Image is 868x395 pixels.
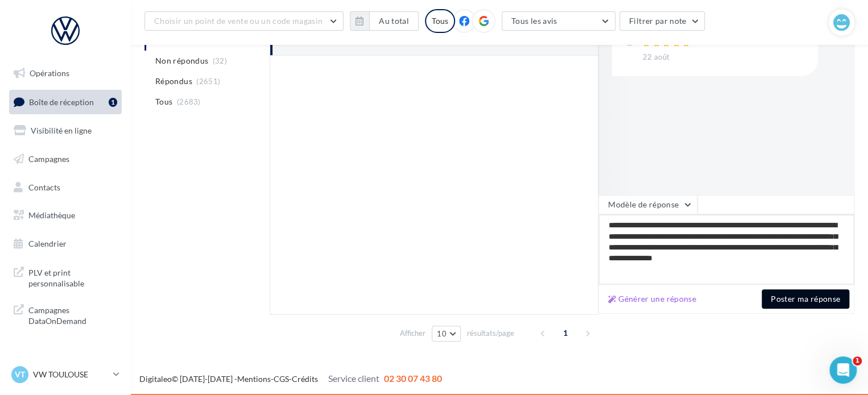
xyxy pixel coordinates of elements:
a: Visibilité en ligne [7,119,124,143]
button: Modèle de réponse [598,195,697,214]
span: Répondus [155,76,192,87]
span: Visibilité en ligne [31,126,92,135]
button: Filtrer par note [619,11,705,31]
span: 02 30 07 43 80 [384,373,442,384]
button: Poster ma réponse [762,289,849,309]
span: Tous les avis [511,16,557,26]
button: Au total [350,11,419,31]
a: Digitaleo [139,374,172,384]
span: Choisir un point de vente ou un code magasin [154,16,323,26]
span: Service client [328,373,379,384]
span: 1 [556,324,574,342]
a: Boîte de réception1 [7,90,124,114]
a: Calendrier [7,232,124,256]
span: résultats/page [467,328,514,339]
span: Afficher [400,328,425,339]
span: (32) [213,56,227,65]
span: Calendrier [28,239,67,248]
span: Non répondus [155,55,208,66]
span: 1 [853,356,862,365]
a: Campagnes DataOnDemand [7,298,124,331]
button: Générer une réponse [604,292,701,306]
a: Campagnes [7,147,124,171]
a: VT VW TOULOUSE [9,364,122,385]
div: 1 [109,98,117,107]
a: PLV et print personnalisable [7,260,124,294]
span: VT [15,369,25,380]
span: Campagnes [28,154,69,164]
button: Au total [369,11,419,31]
button: 10 [432,326,461,342]
span: Boîte de réception [29,97,94,106]
span: Contacts [28,182,60,192]
a: Opérations [7,61,124,85]
div: Tous [425,9,455,33]
span: 22 août [643,52,669,63]
span: PLV et print personnalisable [28,265,117,289]
span: Tous [155,96,172,107]
a: Mentions [237,374,271,384]
a: Crédits [292,374,318,384]
span: (2683) [177,97,201,106]
a: CGS [274,374,289,384]
span: Campagnes DataOnDemand [28,302,117,327]
a: Contacts [7,176,124,199]
span: © [DATE]-[DATE] - - - [139,374,442,384]
button: Choisir un point de vente ou un code magasin [144,11,344,31]
span: (2651) [196,77,220,86]
iframe: Intercom live chat [829,356,857,384]
span: Opérations [30,68,69,78]
span: 10 [437,329,447,338]
span: Médiathèque [28,210,75,220]
button: Tous les avis [502,11,615,31]
p: VW TOULOUSE [33,369,109,380]
a: Médiathèque [7,203,124,227]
